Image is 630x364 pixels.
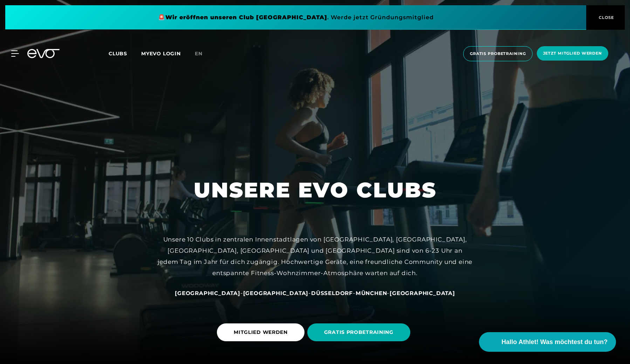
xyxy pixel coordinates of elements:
h1: UNSERE EVO CLUBS [194,176,437,204]
a: Jetzt Mitglied werden [535,46,610,61]
span: Hallo Athlet! Was möchtest du tun? [501,337,608,347]
a: [GEOGRAPHIC_DATA] [243,289,309,296]
button: CLOSE [586,5,625,30]
span: MITGLIED WERDEN [234,329,288,336]
span: CLOSE [597,14,614,21]
span: Gratis Probetraining [470,51,526,57]
a: München [356,289,387,296]
span: en [195,50,203,57]
button: Hallo Athlet! Was möchtest du tun? [479,332,616,352]
div: Unsere 10 Clubs in zentralen Innenstadtlagen von [GEOGRAPHIC_DATA], [GEOGRAPHIC_DATA], [GEOGRAPHI... [157,234,473,279]
div: - - - - [157,287,473,299]
a: Clubs [109,50,141,57]
a: Gratis Probetraining [461,46,535,61]
span: Jetzt Mitglied werden [543,50,602,56]
span: GRATIS PROBETRAINING [324,329,393,336]
a: GRATIS PROBETRAINING [307,318,413,346]
a: MITGLIED WERDEN [217,318,307,346]
a: [GEOGRAPHIC_DATA] [390,289,455,296]
a: MYEVO LOGIN [141,50,181,57]
a: Düsseldorf [311,289,353,296]
a: en [195,50,211,58]
span: Clubs [109,50,127,57]
a: [GEOGRAPHIC_DATA] [175,289,240,296]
